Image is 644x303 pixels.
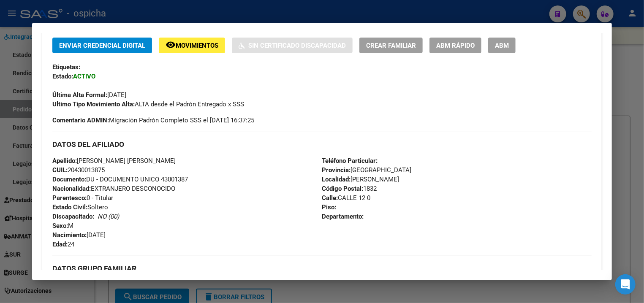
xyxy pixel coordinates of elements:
span: 20430013875 [52,166,105,174]
span: [GEOGRAPHIC_DATA] [322,166,412,174]
span: M [52,222,73,230]
span: 24 [52,241,74,248]
span: [DATE] [52,231,106,239]
span: DU - DOCUMENTO UNICO 43001387 [52,176,188,183]
h3: DATOS DEL AFILIADO [52,140,592,149]
strong: Apellido: [52,157,77,165]
strong: ACTIVO [73,73,95,80]
strong: Nacimiento: [52,231,87,239]
strong: Estado Civil: [52,203,87,211]
span: EXTRANJERO DESCONOCIDO [52,185,175,192]
h3: DATOS GRUPO FAMILIAR [52,264,592,273]
button: Sin Certificado Discapacidad [232,38,353,53]
span: 0 - Titular [52,194,113,202]
button: Enviar Credencial Digital [52,38,152,53]
strong: Nacionalidad: [52,185,91,192]
strong: Documento: [52,176,86,183]
strong: Código Postal: [322,185,364,192]
i: NO (00) [98,213,119,220]
span: ABM Rápido [436,42,475,49]
span: Enviar Credencial Digital [59,42,145,49]
strong: Discapacitado: [52,213,94,220]
strong: Departamento: [322,213,364,220]
strong: Comentario ADMIN: [52,116,109,124]
strong: Provincia: [322,166,351,174]
span: ABM [495,42,509,49]
button: Crear Familiar [359,38,423,53]
span: [DATE] [52,91,126,99]
span: [PERSON_NAME] [322,176,399,183]
strong: Estado: [52,73,73,80]
span: 1832 [322,185,377,192]
span: Movimientos [176,42,218,49]
strong: Sexo: [52,222,68,230]
span: Migración Padrón Completo SSS el [DATE] 16:37:25 [52,116,254,125]
strong: Ultimo Tipo Movimiento Alta: [52,100,135,108]
span: ALTA desde el Padrón Entregado x SSS [52,100,244,108]
strong: Última Alta Formal: [52,91,107,99]
span: Sin Certificado Discapacidad [248,42,346,49]
span: [PERSON_NAME] [PERSON_NAME] [52,157,176,165]
mat-icon: remove_red_eye [166,40,176,50]
strong: Piso: [322,203,337,211]
strong: Etiquetas: [52,63,80,71]
strong: Localidad: [322,176,351,183]
button: ABM [488,38,516,53]
strong: Teléfono Particular: [322,157,378,165]
strong: Edad: [52,241,68,248]
span: CALLE 12 0 [322,194,371,202]
span: Soltero [52,203,108,211]
strong: Calle: [322,194,338,202]
button: ABM Rápido [429,38,481,53]
div: Open Intercom Messenger [615,274,636,295]
button: Movimientos [159,38,225,53]
strong: Parentesco: [52,194,87,202]
span: Crear Familiar [366,42,416,49]
strong: CUIL: [52,166,68,174]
